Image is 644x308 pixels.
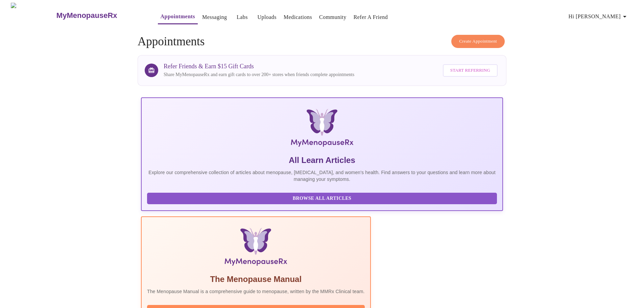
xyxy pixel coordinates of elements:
a: Messaging [202,13,227,22]
a: Refer a Friend [354,13,388,22]
button: Refer a Friend [351,10,391,24]
button: Labs [231,10,253,24]
button: Messaging [199,10,230,24]
a: Browse All Articles [147,195,499,201]
h5: All Learn Articles [147,155,497,166]
p: Explore our comprehensive collection of articles about menopause, [MEDICAL_DATA], and women's hea... [147,169,497,183]
button: Browse All Articles [147,193,497,205]
h3: MyMenopauseRx [56,11,117,20]
p: The Menopause Manual is a comprehensive guide to menopause, written by the MMRx Clinical team. [147,288,365,295]
a: Community [319,13,347,22]
button: Uploads [255,10,279,24]
button: Appointments [158,10,198,24]
button: Community [316,10,349,24]
img: MyMenopauseRx Logo [11,3,55,28]
span: Browse All Articles [154,194,490,203]
a: Medications [284,13,312,22]
a: Appointments [161,12,195,21]
button: Start Referring [443,64,498,77]
img: Menopause Manual [182,228,330,268]
h3: Refer Friends & Earn $15 Gift Cards [164,63,354,70]
a: Uploads [257,13,277,22]
a: Start Referring [441,61,499,80]
button: Hi [PERSON_NAME] [566,10,631,23]
h4: Appointments [138,35,506,48]
a: MyMenopauseRx [55,4,144,27]
img: MyMenopauseRx Logo [201,109,443,149]
h5: The Menopause Manual [147,274,365,285]
span: Create Appointment [459,38,497,45]
a: Labs [237,13,248,22]
p: Share MyMenopauseRx and earn gift cards to over 200+ stores when friends complete appointments [164,71,354,78]
button: Medications [281,10,315,24]
span: Start Referring [450,67,490,74]
button: Create Appointment [451,35,505,48]
span: Hi [PERSON_NAME] [569,12,629,21]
